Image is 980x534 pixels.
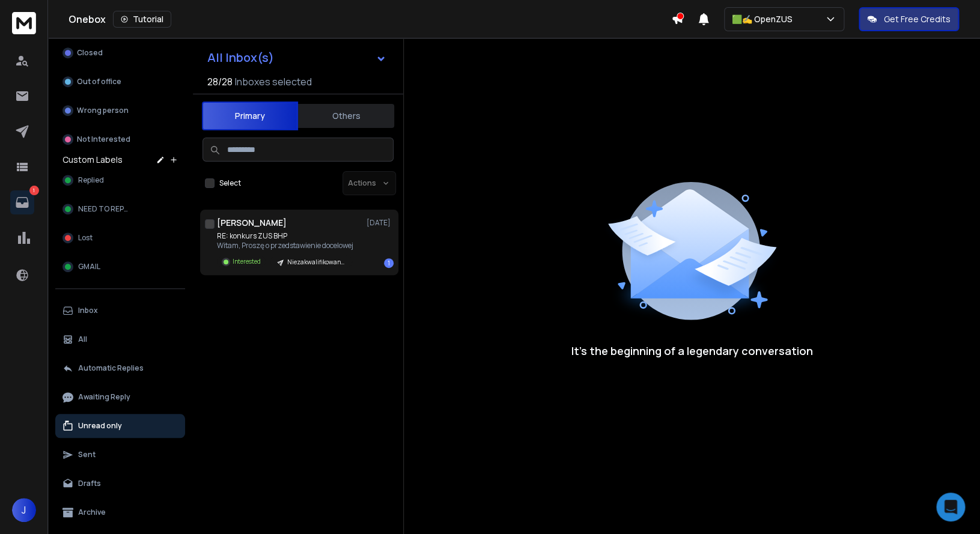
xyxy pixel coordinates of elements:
[29,186,39,195] p: 1
[55,500,185,524] button: Archive
[78,204,130,214] span: NEED TO REPLY
[12,498,36,522] button: J
[298,103,394,129] button: Others
[68,11,671,28] div: Onebox
[198,46,396,70] button: All Inbox(s)
[235,74,312,89] h3: Inboxes selected
[78,392,130,402] p: Awaiting Reply
[55,356,185,380] button: Automatic Replies
[78,479,101,488] p: Drafts
[55,197,185,221] button: NEED TO REPLY
[217,241,353,250] p: Witam, Proszę o przedstawienie docelowej
[78,450,96,460] p: Sent
[78,175,104,185] span: Replied
[217,217,287,229] h1: [PERSON_NAME]
[77,77,121,86] p: Out of office
[78,306,98,315] p: Inbox
[78,335,87,344] p: All
[78,421,122,431] p: Unread only
[384,258,394,268] div: 1
[202,102,298,130] button: Primary
[367,218,394,228] p: [DATE]
[55,443,185,467] button: Sent
[571,342,813,359] p: It’s the beginning of a legendary conversation
[55,41,185,65] button: Closed
[55,255,185,279] button: GMAIL
[62,154,123,166] h3: Custom Labels
[207,74,233,89] span: 28 / 28
[233,257,261,266] p: Interested
[10,190,34,214] a: 1
[78,363,144,373] p: Automatic Replies
[77,135,130,144] p: Not Interested
[77,48,103,58] p: Closed
[217,231,353,241] p: RE: konkurs ZUS BHP
[219,178,241,188] label: Select
[55,414,185,438] button: Unread only
[55,472,185,496] button: Drafts
[859,7,959,31] button: Get Free Credits
[78,262,100,272] span: GMAIL
[207,52,274,64] h1: All Inbox(s)
[55,226,185,250] button: Lost
[55,127,185,151] button: Not Interested
[55,327,185,351] button: All
[55,299,185,323] button: Inbox
[936,493,965,521] div: Open Intercom Messenger
[55,168,185,192] button: Replied
[78,233,93,243] span: Lost
[55,385,185,409] button: Awaiting Reply
[884,13,951,25] p: Get Free Credits
[732,13,797,25] p: 🟩✍️ OpenZUS
[55,70,185,94] button: Out of office
[55,99,185,123] button: Wrong person
[78,508,106,517] p: Archive
[113,11,171,28] button: Tutorial
[77,106,129,115] p: Wrong person
[287,258,345,267] p: Niezakwalifikowani 2025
